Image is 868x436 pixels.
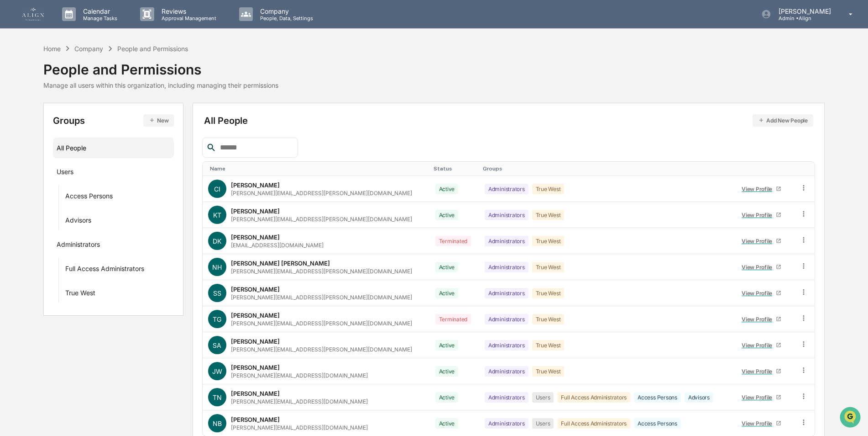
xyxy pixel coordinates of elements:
iframe: Open customer support [839,406,863,431]
div: [PERSON_NAME] [231,181,280,189]
div: Terminated [435,236,471,246]
div: [PERSON_NAME] [231,364,280,371]
span: JW [212,367,222,375]
div: Administrators [485,418,528,429]
div: Full Access Administrators [65,265,144,276]
div: View Profile [742,264,776,271]
div: [PERSON_NAME] [231,416,280,423]
div: All People [204,114,813,127]
span: NH [212,263,222,271]
div: Terminated [435,314,471,324]
div: True West [532,184,565,194]
a: View Profile [738,338,785,352]
div: Active [435,288,459,298]
div: Access Persons [634,418,681,429]
a: View Profile [738,286,785,300]
div: View Profile [742,186,776,192]
div: View Profile [742,342,776,349]
div: [PERSON_NAME] [231,234,280,241]
div: Users [57,168,73,179]
a: View Profile [738,260,785,274]
span: NB [213,420,222,427]
span: Preclearance [18,115,59,124]
div: Administrators [485,288,528,298]
div: Administrators [485,366,528,377]
div: True West [532,366,565,377]
div: Toggle SortBy [736,165,790,172]
div: Administrators [485,184,528,194]
span: CI [214,185,220,193]
span: Pylon [91,155,110,162]
div: [PERSON_NAME][EMAIL_ADDRESS][PERSON_NAME][DOMAIN_NAME] [231,216,412,223]
div: Active [435,184,459,194]
div: [PERSON_NAME][EMAIL_ADDRESS][PERSON_NAME][DOMAIN_NAME] [231,190,412,197]
div: All People [57,140,170,155]
div: Active [435,366,459,377]
div: View Profile [742,368,776,375]
div: Company [74,45,103,53]
button: Start new chat [155,73,166,84]
a: 🗄️Attestations [63,112,117,128]
div: People and Permissions [117,45,188,53]
a: View Profile [738,390,785,404]
span: SS [213,289,221,297]
div: Administrators [57,240,100,251]
div: Full Access Administrators [557,392,630,403]
a: View Profile [738,234,785,248]
div: Toggle SortBy [801,165,811,172]
div: True West [532,288,565,298]
a: View Profile [738,364,785,378]
div: [PERSON_NAME][EMAIL_ADDRESS][DOMAIN_NAME] [231,398,368,405]
div: Access Persons [65,192,113,203]
div: True West [532,210,565,220]
div: Active [435,262,459,272]
div: [PERSON_NAME][EMAIL_ADDRESS][PERSON_NAME][DOMAIN_NAME] [231,268,412,275]
p: Company [253,7,318,15]
div: True West [532,262,565,272]
div: Administrators [485,392,528,403]
span: DK [213,237,221,245]
div: View Profile [742,316,776,323]
div: [PERSON_NAME] [231,312,280,319]
div: 🖐️ [9,116,16,123]
div: [PERSON_NAME][EMAIL_ADDRESS][DOMAIN_NAME] [231,372,368,379]
a: View Profile [738,416,785,431]
a: 🔎Data Lookup [5,129,61,145]
button: New [143,114,174,127]
div: 🔎 [9,133,16,141]
span: TN [213,393,222,401]
span: Data Lookup [18,133,58,142]
span: SA [213,341,221,349]
div: Groups [53,114,174,127]
a: Powered byPylon [64,154,110,162]
a: View Profile [738,208,785,222]
span: TG [213,315,221,323]
div: Active [435,418,459,429]
div: People and Permissions [43,54,278,78]
div: View Profile [742,212,776,218]
div: Active [435,392,459,403]
div: Toggle SortBy [210,165,426,172]
div: True West [532,314,565,324]
a: View Profile [738,182,785,196]
div: Start new chat [31,70,150,79]
p: Calendar [76,7,122,15]
button: Add New People [753,114,813,127]
div: We're available if you need us! [31,79,115,86]
div: Access Persons [634,392,681,403]
div: Administrators [485,340,528,351]
div: [PERSON_NAME] [231,286,280,293]
p: Reviews [154,7,221,15]
div: Users [532,392,554,403]
div: Full Access Administrators [557,418,630,429]
div: Active [435,210,459,220]
div: [PERSON_NAME][EMAIL_ADDRESS][DOMAIN_NAME] [231,424,368,431]
div: View Profile [742,238,776,245]
div: Administrators [485,314,528,324]
a: View Profile [738,312,785,326]
div: Toggle SortBy [434,165,476,172]
div: Administrators [485,210,528,220]
div: True West [65,289,95,300]
p: Admin • Align [771,15,836,21]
